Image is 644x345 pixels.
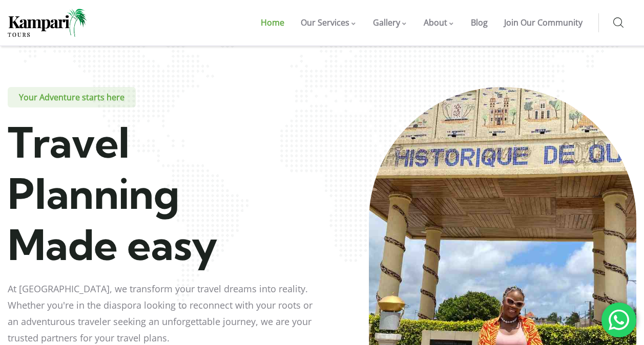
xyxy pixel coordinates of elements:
[261,17,284,28] span: Home
[504,17,583,28] span: Join Our Community
[373,17,400,28] span: Gallery
[471,17,488,28] span: Blog
[424,17,447,28] span: About
[8,9,87,37] img: Home
[301,17,349,28] span: Our Services
[601,303,636,337] div: 'Chat
[8,87,136,107] span: Your Adventure starts here
[8,116,218,271] span: Travel Planning Made easy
